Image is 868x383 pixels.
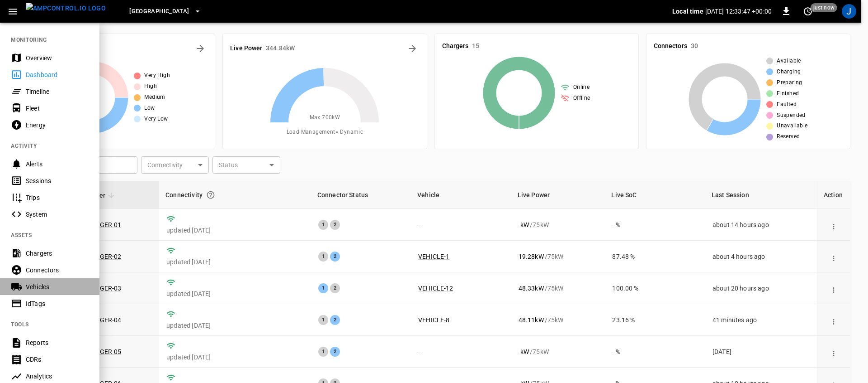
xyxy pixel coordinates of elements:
[26,104,89,113] div: Fleet
[26,121,89,130] div: Energy
[26,210,89,219] div: System
[26,87,89,96] div: Timeline
[26,338,89,347] div: Reports
[129,6,189,17] span: [GEOGRAPHIC_DATA]
[26,249,89,258] div: Chargers
[705,7,772,16] p: [DATE] 12:33:47 +00:00
[672,7,703,16] p: Local time
[26,372,89,381] div: Analytics
[26,160,89,169] div: Alerts
[26,266,89,275] div: Connectors
[26,355,89,364] div: CDRs
[811,3,837,12] span: just now
[26,282,89,291] div: Vehicles
[26,193,89,202] div: Trips
[26,3,106,14] img: ampcontrol.io logo
[26,53,89,63] div: Overview
[801,4,815,19] button: set refresh interval
[26,299,89,308] div: IdTags
[26,70,89,79] div: Dashboard
[26,176,89,185] div: Sessions
[842,4,856,19] div: profile-icon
